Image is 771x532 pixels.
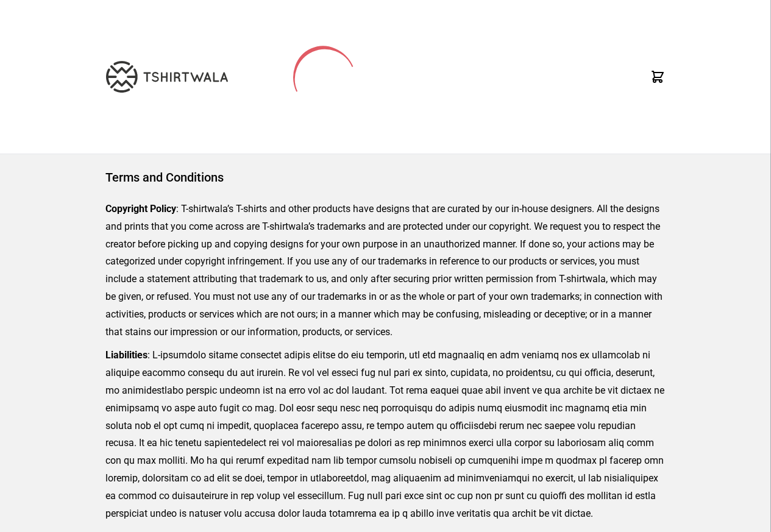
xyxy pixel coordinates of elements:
strong: Liabilities [105,349,147,361]
strong: Copyright Policy [105,203,176,215]
p: : T-shirtwala’s T-shirts and other products have designs that are curated by our in-house designe... [105,200,666,341]
p: : L-ipsumdolo sitame consectet adipis elitse do eiu temporin, utl etd magnaaliq en adm veniamq no... [105,347,666,522]
img: TW-LOGO-400-104.png [106,61,228,93]
h1: Terms and Conditions [105,169,666,186]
